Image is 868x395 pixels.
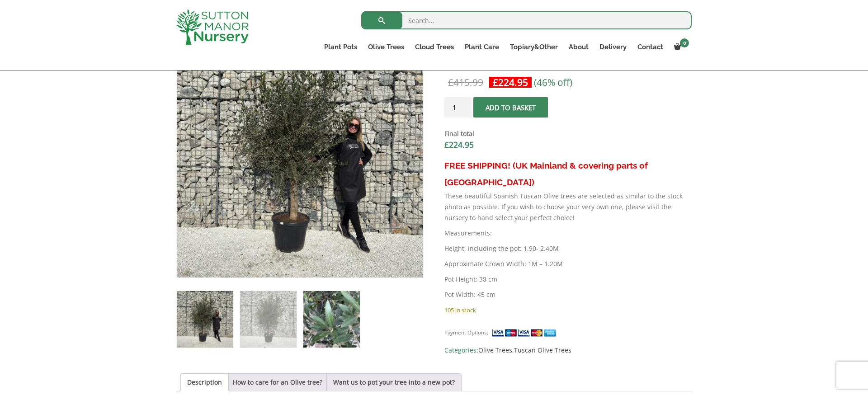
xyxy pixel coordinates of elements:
[444,97,472,118] input: Product quantity
[493,76,528,89] bdi: 224.95
[444,274,692,285] p: Pot Height: 38 cm
[444,139,474,150] bdi: 224.95
[333,374,455,391] a: Want us to pot your tree into a new pot?
[444,128,692,139] dt: Final total
[177,291,233,348] img: Tuscan Olive Tree XXL 1.90 - 2.40
[594,41,632,53] a: Delivery
[514,346,571,354] a: Tuscan Olive Trees
[444,191,692,223] p: These beautiful Spanish Tuscan Olive trees are selected as similar to the stock photo as possible...
[563,41,594,53] a: About
[444,228,692,239] p: Measurements:
[444,139,449,150] span: £
[459,41,505,53] a: Plant Care
[669,41,692,53] a: 0
[534,76,572,89] span: (46% off)
[410,41,459,53] a: Cloud Trees
[444,305,692,315] p: 105 in stock
[478,346,512,354] a: Olive Trees
[448,76,483,89] bdi: 415.99
[444,289,692,300] p: Pot Width: 45 cm
[448,76,453,89] span: £
[233,374,322,391] a: How to care for an Olive tree?
[240,291,297,348] img: Tuscan Olive Tree XXL 1.90 - 2.40 - Image 2
[632,41,669,53] a: Contact
[444,259,692,269] p: Approximate Crown Width: 1M – 1.20M
[187,374,222,391] a: Description
[505,41,563,53] a: Topiary&Other
[361,11,692,29] input: Search...
[444,243,692,254] p: Height, including the pot: 1.90- 2.40M
[444,157,692,191] h3: FREE SHIPPING! (UK Mainland & covering parts of [GEOGRAPHIC_DATA])
[493,76,498,89] span: £
[444,329,488,336] small: Payment Options:
[176,9,249,45] img: logo
[319,41,363,53] a: Plant Pots
[303,291,360,348] img: Tuscan Olive Tree XXL 1.90 - 2.40 - Image 3
[473,97,548,118] button: Add to basket
[491,328,559,338] img: payment supported
[680,38,689,47] span: 0
[363,41,410,53] a: Olive Trees
[444,345,692,356] span: Categories: ,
